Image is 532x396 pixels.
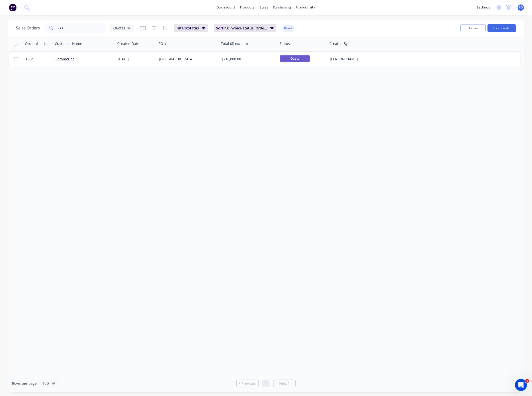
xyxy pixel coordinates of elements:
button: Create order [488,24,516,32]
div: Created Date [117,41,139,46]
div: [PERSON_NAME] [330,57,385,62]
div: PO # [158,41,166,46]
div: Customer Name [55,41,82,46]
div: productivity [294,4,318,11]
div: [DATE] [118,57,155,62]
a: dashboard [214,4,238,11]
span: PO [519,5,523,10]
span: Sorting: Invoice status, Order # [216,26,267,31]
a: Next page [273,381,295,386]
div: Created By [329,41,348,46]
span: 1604 [25,57,33,62]
div: purchasing [271,4,294,11]
div: Order # [25,41,38,46]
ul: Pagination [234,380,298,387]
div: settings [474,4,493,11]
div: [GEOGRAPHIC_DATA] [159,57,214,62]
img: Factory [9,4,16,11]
div: $216,000.00 [221,57,273,62]
button: Options [461,24,486,32]
a: 1604 [25,52,55,67]
div: products [238,4,257,11]
span: Next [279,381,287,386]
div: Total ($) excl. tax [221,41,249,46]
a: Paramount [55,57,74,61]
button: Reset [282,25,294,32]
h1: Sales Orders [16,26,40,30]
button: Sorting:Invoice status, Order # [214,24,276,32]
div: Status [279,41,290,46]
span: Quotes [113,25,125,31]
div: sales [257,4,271,11]
span: 1 [525,379,529,383]
span: Rows per page [12,381,37,386]
span: Previous [242,381,256,386]
button: Filters:Status [174,24,208,32]
span: Filters: Status [176,26,199,31]
span: Quote [280,55,310,62]
a: Previous page [237,381,259,386]
iframe: Intercom live chat [515,379,527,391]
a: Page 1 is your current page [262,380,270,387]
input: Search... [58,23,107,33]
